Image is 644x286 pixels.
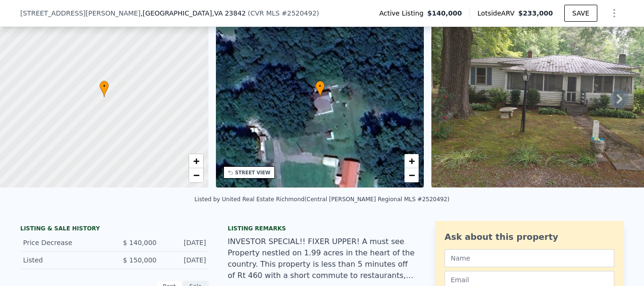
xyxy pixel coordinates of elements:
button: SAVE [564,5,597,22]
span: $ 140,000 [123,239,157,246]
span: , VA 23842 [212,9,246,17]
div: [DATE] [164,238,206,247]
span: + [409,155,415,167]
input: Name [445,249,614,267]
div: INVESTOR SPECIAL!! FIXER UPPER! A must see Property nestled on 1.99 acres in the heart of the cou... [228,236,416,281]
div: [DATE] [164,255,206,265]
a: Zoom in [189,154,203,168]
span: + [193,155,199,167]
div: Price Decrease [23,238,107,247]
span: • [99,82,109,90]
span: Active Listing [379,8,427,18]
div: Listed [23,255,107,265]
span: − [193,169,199,181]
span: Lotside ARV [478,8,518,18]
span: # 2520492 [281,9,316,17]
a: Zoom in [405,154,419,168]
div: ( ) [248,8,319,18]
span: $ 150,000 [123,256,157,264]
span: $233,000 [518,9,553,17]
span: • [315,82,325,90]
a: Zoom out [189,168,203,182]
a: Zoom out [405,168,419,182]
button: Show Options [605,4,624,23]
div: • [99,81,109,97]
div: Ask about this property [445,230,614,244]
span: , [GEOGRAPHIC_DATA] [140,8,246,18]
div: STREET VIEW [235,169,271,176]
span: $140,000 [427,8,462,18]
span: − [409,169,415,181]
span: [STREET_ADDRESS][PERSON_NAME] [20,8,140,18]
span: CVR MLS [250,9,280,17]
div: • [315,81,325,97]
div: Listing remarks [228,225,416,232]
div: LISTING & SALE HISTORY [20,225,209,234]
div: Listed by United Real Estate Richmond (Central [PERSON_NAME] Regional MLS #2520492) [194,196,449,203]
